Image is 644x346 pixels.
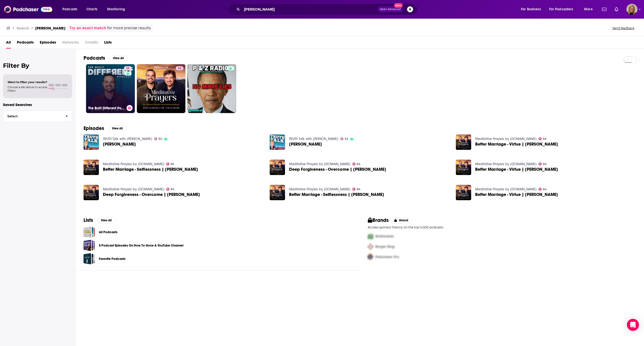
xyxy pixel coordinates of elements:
span: Logged in as avansolkema [626,4,637,15]
a: All [6,38,11,49]
a: Better Marriage - Virtue | Zach Clinton [475,142,558,146]
span: 64 [357,163,360,165]
p: Saved Searches [3,102,72,107]
a: Show notifications dropdown [613,5,620,14]
a: 5 Podcast Episodes On How To Grow A YouTube Channel [99,243,183,248]
img: Third Pro Logo [366,252,375,262]
a: PodcastsView All [84,55,127,61]
img: Second Pro Logo [366,241,375,252]
h3: Search [17,26,29,30]
span: Better Marriage - Selflessness | [PERSON_NAME] [103,167,198,171]
button: open menu [517,5,547,13]
a: Meditative Prayers by Pray.com [475,187,537,191]
a: 64 [539,162,547,165]
span: Credits [85,38,98,49]
span: for more precise results [107,25,151,31]
span: Deep Forgiveness - Overcome | [PERSON_NAME] [289,167,386,171]
span: 32 [158,138,162,140]
p: Access sponsor history on the top 5,000 podcasts. [368,225,636,229]
a: EpisodesView All [84,125,126,131]
img: Zach Clinton [84,134,99,150]
a: All Podcasts [99,229,117,235]
div: Search podcasts, credits, & more... [233,4,422,15]
span: Podcasts [17,38,34,49]
span: Lists [104,38,112,49]
button: View All [109,55,127,61]
span: 64 [543,163,547,165]
a: 64 [166,162,175,165]
span: For Podcasters [549,6,573,13]
a: Meditative Prayers by Pray.com [289,187,350,191]
span: Episodes [40,38,56,49]
a: 64 [539,137,547,140]
a: Better Marriage - Selflessness | Zach Clinton [84,160,99,175]
span: [PERSON_NAME] [103,142,136,146]
span: More [584,6,593,13]
span: Choose a tab above to access filters. [8,85,47,92]
button: open menu [581,5,599,13]
span: Better Marriage - Virtue | [PERSON_NAME] [475,192,558,197]
a: TRUTH Talk with Stu Epperson [289,137,338,141]
span: Burger King [375,245,394,249]
span: Want to filter your results? [8,80,47,84]
a: Show notifications dropdown [600,5,609,14]
a: Charts [83,5,100,13]
a: 64 [539,188,547,191]
span: Better Marriage - Selflessness | [PERSON_NAME] [289,192,384,197]
span: Podchaser Pro [375,255,399,259]
img: Deep Forgiveness - Overcome | Zach Clinton [84,185,99,200]
span: 32 [345,138,348,140]
a: 64 [137,64,186,113]
span: 55 [126,66,130,71]
a: Meditative Prayers by Pray.com [289,162,350,166]
span: Better Marriage - Virtue | [PERSON_NAME] [475,167,558,171]
a: All Podcasts [84,226,95,238]
span: [PERSON_NAME] [289,142,322,146]
img: User Profile [626,4,637,15]
a: Better Marriage - Selflessness | Zach Clinton [103,167,198,171]
button: open menu [59,5,84,13]
h2: Brands [368,217,389,223]
h3: [PERSON_NAME] [35,26,65,30]
a: Favorite Podcasts [84,253,95,264]
h2: Episodes [84,125,104,131]
button: open menu [546,5,581,13]
h2: Lists [84,217,93,223]
img: Better Marriage - Virtue | Zach Clinton [456,134,471,150]
span: Open Advanced [380,8,401,11]
a: Meditative Prayers by Pray.com [475,137,537,141]
a: 64 [176,66,183,70]
img: Better Marriage - Virtue | Zach Clinton [456,185,471,200]
a: 64 [166,188,175,191]
span: Podcasts [62,6,77,13]
img: Better Marriage - Virtue | Zach Clinton [456,160,471,175]
span: For Business [521,6,541,13]
span: Deep Forgiveness - Overcome | [PERSON_NAME] [103,192,200,197]
img: Deep Forgiveness - Overcome | Zach Clinton [270,160,285,175]
span: Networks [62,38,79,49]
a: 64 [352,162,361,165]
button: Unlock [391,217,412,223]
span: Better Marriage - Virtue | [PERSON_NAME] [475,142,558,146]
span: Charts [87,6,97,13]
span: New [394,3,403,8]
span: 64 [178,66,181,71]
span: 64 [543,188,547,190]
a: Better Marriage - Selflessness | Zach Clinton [289,192,384,197]
div: Open Intercom Messenger [627,319,639,331]
img: First Pro Logo [366,231,375,241]
h2: Podcasts [84,55,105,61]
img: Zach Clinton [270,134,285,150]
span: 64 [171,163,174,165]
img: Podchaser - Follow, Share and Rate Podcasts [4,5,52,14]
span: McDonalds [375,234,394,238]
button: open menu [104,5,132,13]
span: 64 [543,138,547,140]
